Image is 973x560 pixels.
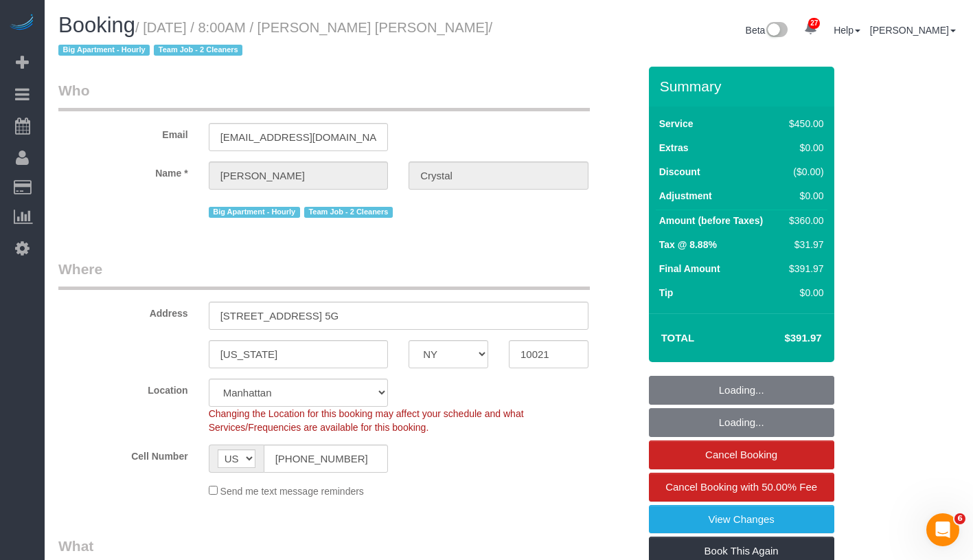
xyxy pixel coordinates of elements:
span: 27 [808,18,820,29]
span: Big Apartment - Hourly [58,45,150,56]
h3: Summary [660,78,827,94]
div: $391.97 [783,262,823,276]
iframe: Intercom live chat [926,513,959,546]
a: [PERSON_NAME] [870,25,956,36]
label: Adjustment [659,189,712,203]
div: $450.00 [783,117,823,131]
strong: Total [661,332,695,344]
div: $0.00 [783,286,823,300]
h4: $391.97 [743,333,821,344]
span: Send me text message reminders [220,486,364,497]
div: ($0.00) [783,165,823,179]
input: Email [209,123,389,151]
input: Zip Code [509,340,588,368]
label: Cell Number [48,445,198,463]
label: Amount (before Taxes) [659,214,763,227]
span: Team Job - 2 Cleaners [304,207,393,218]
input: Cell Number [264,445,389,473]
input: First Name [209,161,389,190]
a: View Changes [649,505,834,534]
label: Service [659,117,694,131]
a: Beta [746,25,788,36]
input: Last Name [409,161,588,190]
div: $0.00 [783,189,823,203]
label: Name * [48,161,198,180]
a: Cancel Booking [649,440,834,469]
legend: Where [58,259,590,290]
a: Help [834,25,860,36]
label: Location [48,379,198,397]
img: New interface [765,22,788,40]
label: Address [48,302,198,320]
label: Final Amount [659,262,720,276]
label: Tax @ 8.88% [659,238,717,251]
label: Discount [659,165,700,179]
span: Changing the Location for this booking may affect your schedule and what Services/Frequencies are... [209,408,524,433]
label: Email [48,123,198,142]
input: City [209,340,389,368]
small: / [DATE] / 8:00AM / [PERSON_NAME] [PERSON_NAME] [58,20,492,58]
img: Automaid Logo [8,14,36,33]
a: Cancel Booking with 50.00% Fee [649,473,834,502]
div: $360.00 [783,214,823,227]
legend: Who [58,80,590,111]
label: Extras [659,141,689,155]
div: $31.97 [783,238,823,251]
span: Big Apartment - Hourly [209,207,300,218]
span: Cancel Booking with 50.00% Fee [665,481,817,493]
span: Team Job - 2 Cleaners [154,45,242,56]
div: $0.00 [783,141,823,155]
span: 6 [954,513,965,524]
label: Tip [659,286,674,300]
a: 27 [797,14,824,44]
span: Booking [58,13,135,37]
